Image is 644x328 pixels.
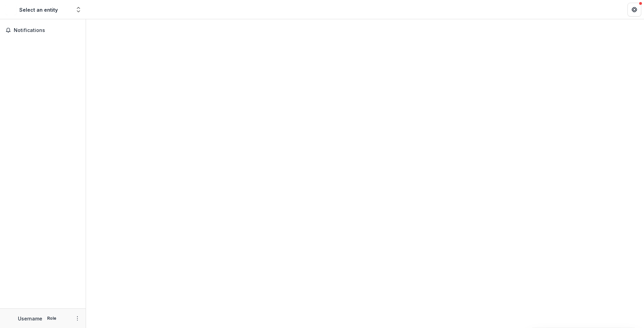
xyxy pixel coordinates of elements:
button: More [73,314,82,322]
div: Select an entity [19,6,58,13]
p: Role [45,315,58,321]
span: Notifications [14,28,80,33]
button: Open entity switcher [74,3,83,17]
button: Notifications [3,25,83,36]
button: Get Help [627,3,641,17]
p: Username [18,315,42,322]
